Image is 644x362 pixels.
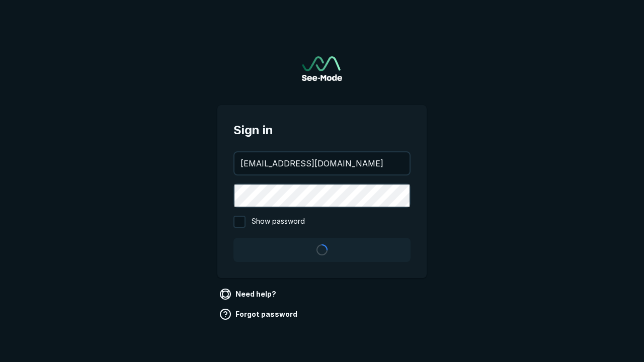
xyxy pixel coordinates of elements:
a: Need help? [217,286,280,302]
span: Show password [252,216,305,228]
input: your@email.com [234,152,410,174]
span: Sign in [233,121,411,139]
img: See-Mode Logo [302,56,342,81]
a: Go to sign in [302,56,342,81]
a: Forgot password [217,306,301,322]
